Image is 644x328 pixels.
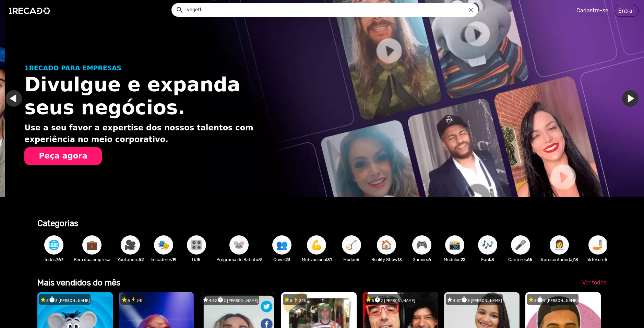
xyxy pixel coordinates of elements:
[307,235,326,255] button: 💪
[121,235,140,255] button: 🎥
[377,235,396,255] button: 🏠
[627,90,644,107] a: Ir para o próximo slide
[187,235,206,255] button: 🎛️
[475,256,501,263] p: Funk
[24,63,282,73] p: 1RECADO PARA EMPRESAS
[449,235,461,255] span: 📸
[216,256,262,263] p: Programa do Ratinho
[182,3,478,17] input: Pesquisar...
[346,235,357,255] span: 🪕
[158,235,169,255] span: 🎭
[56,257,63,262] b: 767
[614,5,639,17] a: Entrar
[412,235,431,255] button: 🎮
[302,256,332,263] p: Motivacional
[154,235,173,255] button: 🎭
[442,256,468,263] p: Modelos
[397,257,402,262] b: 13
[605,257,610,262] b: 54
[515,235,526,255] span: 🎤
[198,257,201,262] b: 5
[151,256,177,263] p: Imitadores
[585,256,611,263] p: TikTokers
[191,235,202,255] span: 🎛️
[11,90,27,107] a: Ir para o slide anterior
[478,235,497,255] button: 🎶
[327,257,332,262] b: 31
[527,257,533,262] b: 65
[285,257,290,262] b: 23
[550,235,569,255] button: 👩‍💼
[508,256,534,263] p: Cantores
[467,6,475,14] i: close
[428,257,431,262] b: 6
[124,235,136,255] span: 🎥
[269,256,295,263] p: Cover
[82,235,102,255] button: 💼
[582,279,606,286] span: Ver todos
[44,235,63,255] button: 🌐
[342,235,361,255] button: 🪕
[86,235,98,255] span: 💼
[511,235,530,255] button: 🎤
[259,257,262,262] b: 9
[74,256,110,263] p: Para sua empresa
[173,3,185,15] button: Example home icon
[357,257,359,262] b: 6
[409,256,435,263] p: Gamers
[272,235,291,255] button: 👥
[24,147,102,165] button: Peça agora
[139,257,144,262] b: 52
[176,6,184,14] mat-icon: Example home icon
[491,257,494,262] b: 3
[24,73,282,119] h1: Divulgue e expanda seus negócios.
[576,7,608,14] u: Cadastre-se
[416,235,428,255] span: 🎮
[311,235,322,255] span: 💪
[183,256,210,263] p: DJ
[482,235,493,255] span: 🎶
[540,256,578,263] p: Apresentador(a)
[37,278,120,288] b: Mais vendidos do mês
[461,257,465,262] b: 22
[117,256,144,263] p: Youtubers
[371,256,402,263] p: Reality Show
[338,256,365,263] p: Modão
[588,235,608,255] button: 🤳🏼
[172,257,177,262] b: 19
[445,235,464,255] button: 📸
[574,257,578,262] b: 13
[381,235,392,255] span: 🏠
[233,235,245,255] span: 🐭
[276,235,288,255] span: 👥
[24,122,282,145] p: Use a seu favor a expertise dos nossos talentos com experiência no meio corporativo.
[592,235,604,255] span: 🤳🏼
[48,235,60,255] span: 🌐
[229,235,249,255] button: 🐭
[37,219,78,228] b: Categorias
[553,235,565,255] span: 👩‍💼
[41,256,67,263] p: Todos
